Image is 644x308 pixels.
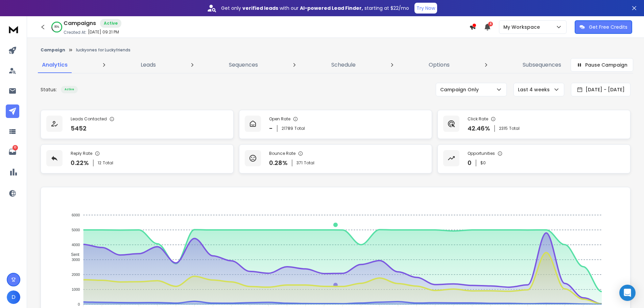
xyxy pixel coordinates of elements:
[440,86,481,93] p: Campaign Only
[76,47,130,53] p: luckyones for Luckyfriends
[509,126,520,131] span: Total
[72,228,80,232] tspan: 5000
[71,124,87,133] p: 5452
[13,145,18,150] p: 10
[229,61,258,69] p: Sequences
[300,5,363,11] strong: AI-powered Lead Finder,
[269,116,290,122] p: Open Rate
[416,5,435,11] p: Try Now
[437,110,630,139] a: Click Rate42.46%2315Total
[499,126,508,131] span: 2315
[488,22,493,26] span: 4
[6,145,19,159] a: 10
[7,290,20,304] button: D
[468,158,472,168] p: 0
[71,116,107,122] p: Leads Contacted
[437,144,630,173] a: Opportunities0$0
[64,30,87,35] p: Created At:
[72,213,80,217] tspan: 6000
[331,61,356,69] p: Schedule
[480,160,486,166] p: $ 0
[221,5,409,11] p: Get only with our starting at $22/mo
[42,61,68,69] p: Analytics
[269,158,288,168] p: 0.28 %
[503,24,543,30] p: My Workspace
[571,58,633,72] button: Pause Campaign
[64,19,96,27] h1: Campaigns
[425,57,454,73] a: Options
[7,23,20,35] img: logo
[269,151,295,156] p: Bounce Rate
[523,61,561,69] p: Subsequences
[571,83,630,96] button: [DATE] - [DATE]
[71,158,89,168] p: 0.22 %
[71,151,92,156] p: Reply Rate
[619,285,636,301] div: Open Intercom Messenger
[269,124,273,133] p: -
[296,160,303,166] span: 371
[72,258,80,262] tspan: 3000
[72,243,80,247] tspan: 4000
[242,5,278,11] strong: verified leads
[61,86,78,93] div: Active
[141,61,156,69] p: Leads
[100,19,121,28] div: Active
[41,110,234,139] a: Leads Contacted5452
[78,302,80,306] tspan: 0
[98,160,101,166] span: 12
[72,273,80,277] tspan: 2000
[137,57,160,73] a: Leads
[72,287,80,291] tspan: 1000
[327,57,360,73] a: Schedule
[429,61,450,69] p: Options
[519,57,565,73] a: Subsequences
[103,160,113,166] span: Total
[225,57,262,73] a: Sequences
[575,20,632,34] button: Get Free Credits
[88,29,119,35] p: [DATE] 09:21 PM
[468,151,495,156] p: Opportunities
[589,24,627,30] p: Get Free Credits
[304,160,314,166] span: Total
[41,144,234,173] a: Reply Rate0.22%12Total
[282,126,293,131] span: 21789
[41,47,65,53] button: Campaign
[38,57,72,73] a: Analytics
[468,116,488,122] p: Click Rate
[468,124,490,133] p: 42.46 %
[414,3,437,14] button: Try Now
[41,86,57,93] p: Status:
[294,126,305,131] span: Total
[239,110,432,139] a: Open Rate-21789Total
[518,86,552,93] p: Last 4 weeks
[239,144,432,173] a: Bounce Rate0.28%371Total
[54,25,59,29] p: 86 %
[66,252,79,257] span: Sent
